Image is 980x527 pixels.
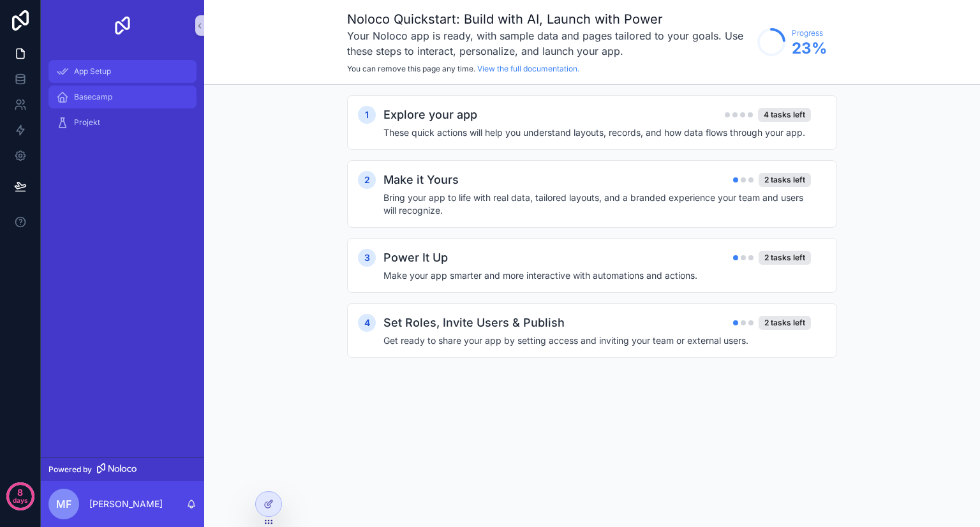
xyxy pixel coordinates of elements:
[347,28,751,59] h3: Your Noloco app is ready, with sample data and pages tailored to your goals. Use these steps to i...
[41,51,204,151] div: scrollable content
[792,38,827,59] span: 23 %
[48,111,197,134] a: Projekt
[41,457,204,481] a: Powered by
[48,464,92,475] span: Powered by
[74,92,112,102] span: Basecamp
[89,498,163,510] p: [PERSON_NAME]
[792,28,827,38] span: Progress
[347,10,751,28] h1: Noloco Quickstart: Build with AI, Launch with Power
[56,496,71,512] span: MF
[74,66,111,77] span: App Setup
[347,64,475,73] span: You can remove this page any time.
[112,15,133,36] img: App logo
[13,491,28,509] p: days
[17,486,23,499] p: 8
[48,85,197,108] a: Basecamp
[74,117,100,128] span: Projekt
[48,60,197,83] a: App Setup
[477,64,579,73] a: View the full documentation.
